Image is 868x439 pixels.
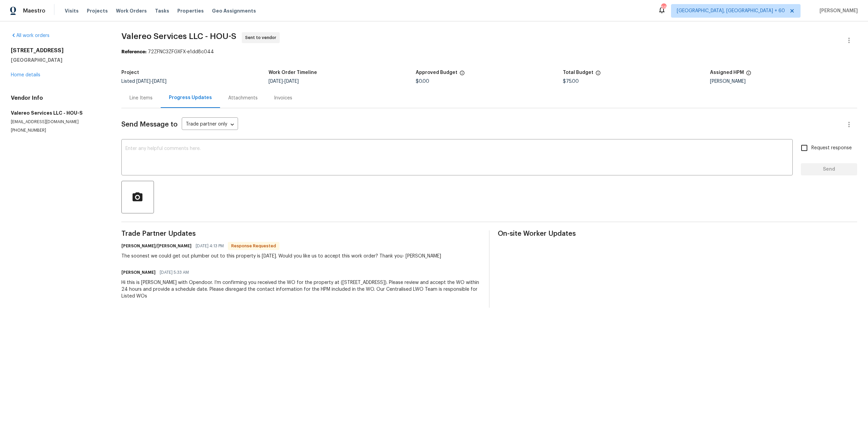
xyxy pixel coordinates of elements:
[11,119,105,125] p: [EMAIL_ADDRESS][DOMAIN_NAME]
[87,7,108,14] span: Projects
[121,121,178,128] span: Send Message to
[11,95,105,101] h4: Vendor Info
[269,79,283,84] span: [DATE]
[284,79,299,84] span: [DATE]
[121,32,236,40] span: Valereo Services LLC - HOU-S
[121,253,441,260] div: The soonest we could get out plumber out to this property is [DATE]. Would you like us to accept ...
[710,79,857,84] div: [PERSON_NAME]
[11,47,105,54] h2: [STREET_ADDRESS]
[563,79,579,84] span: $75.00
[196,243,224,249] span: [DATE] 4:13 PM
[269,70,317,75] h5: Work Order Timeline
[228,95,258,101] div: Attachments
[11,110,105,116] h5: Valereo Services LLC - HOU-S
[661,4,666,11] div: 696
[416,70,457,75] h5: Approved Budget
[416,79,429,84] span: $0.00
[23,7,45,14] span: Maestro
[182,119,238,130] div: Trade partner only
[274,95,292,101] div: Invoices
[11,33,50,38] a: All work orders
[152,79,166,84] span: [DATE]
[459,70,465,79] span: The total cost of line items that have been approved by both Opendoor and the Trade Partner. This...
[595,70,601,79] span: The total cost of line items that have been proposed by Opendoor. This sum includes line items th...
[11,57,105,63] h5: [GEOGRAPHIC_DATA]
[817,7,858,14] span: [PERSON_NAME]
[121,49,857,55] div: 72ZFNC3ZFGXFX-e1dd8c044
[710,70,744,75] h5: Assigned HPM
[11,128,105,133] p: [PHONE_NUMBER]
[121,243,192,249] h6: [PERSON_NAME]/[PERSON_NAME]
[11,73,40,77] a: Home details
[116,7,147,14] span: Work Orders
[498,230,857,237] span: On-site Worker Updates
[746,70,751,79] span: The hpm assigned to this work order.
[121,79,166,84] span: Listed
[136,79,166,84] span: -
[121,50,146,54] b: Reference:
[155,8,169,13] span: Tasks
[130,95,153,101] div: Line Items
[563,70,593,75] h5: Total Budget
[121,279,481,300] div: Hi this is [PERSON_NAME] with Opendoor. I’m confirming you received the WO for the property at ([...
[121,70,139,75] h5: Project
[160,269,189,276] span: [DATE] 5:33 AM
[811,145,852,152] span: Request response
[169,94,212,101] div: Progress Updates
[65,7,79,14] span: Visits
[677,7,785,14] span: [GEOGRAPHIC_DATA], [GEOGRAPHIC_DATA] + 60
[212,7,256,14] span: Geo Assignments
[121,269,156,276] h6: [PERSON_NAME]
[136,79,151,84] span: [DATE]
[245,34,279,41] span: Sent to vendor
[269,79,299,84] span: -
[121,230,481,237] span: Trade Partner Updates
[229,243,279,249] span: Response Requested
[177,7,204,14] span: Properties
